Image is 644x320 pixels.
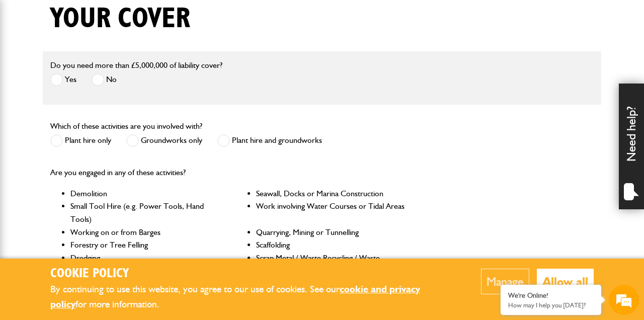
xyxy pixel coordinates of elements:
p: Are you engaged in any of these activities? [50,166,408,179]
p: By continuing to use this website, you agree to our use of cookies. See our for more information. [50,282,450,312]
li: Small Tool Hire (e.g. Power Tools, Hand Tools) [70,200,222,225]
label: Plant hire and groundworks [217,134,322,147]
label: No [92,73,117,86]
label: Which of these activities are you involved with? [50,122,202,130]
li: Working on or from Barges [70,226,222,239]
li: Dredging [70,252,222,277]
li: Demolition [70,187,222,200]
h1: Your cover [50,2,190,36]
li: Forestry or Tree Felling [70,238,222,252]
label: Groundworks only [126,134,202,147]
div: We're Online! [508,291,594,300]
label: Plant hire only [50,134,111,147]
li: Work involving Water Courses or Tidal Areas [256,200,408,225]
button: Allow all [537,269,594,294]
label: Do you need more than £5,000,000 of liability cover? [50,61,222,69]
p: How may I help you today? [508,301,594,309]
li: Scaffolding [256,238,408,252]
li: Seawall, Docks or Marina Construction [256,187,408,200]
div: Need help? [619,84,644,209]
li: Scrap Metal / Waste Recycling / Waste Transfer / Skip Hire or Landfill [256,252,408,277]
label: Yes [50,73,76,86]
li: Quarrying, Mining or Tunnelling [256,226,408,239]
button: Manage [481,269,529,294]
h2: Cookie Policy [50,266,450,282]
